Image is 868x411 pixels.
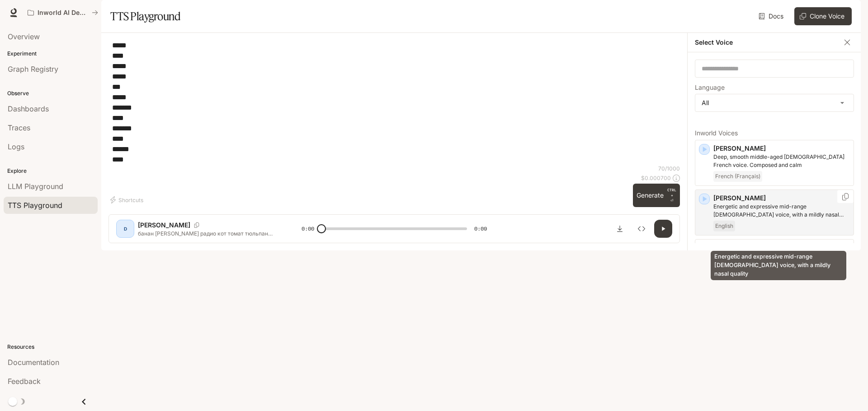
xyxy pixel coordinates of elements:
[695,84,725,91] p: Language
[667,187,676,203] p: ⏎
[695,130,854,136] p: Inworld Voices
[38,9,88,17] p: Inworld AI Demos
[757,7,787,25] a: Docs
[633,184,680,207] button: GenerateCTRL +⏎
[118,222,132,236] div: D
[713,171,762,182] span: French (Français)
[611,220,629,238] button: Download audio
[794,7,852,25] button: Clone Voice
[632,220,651,238] button: Inspect
[713,144,850,153] p: [PERSON_NAME]
[841,193,850,200] button: Copy Voice ID
[667,187,676,198] p: CTRL +
[190,222,203,228] button: Copy Voice ID
[711,251,846,280] div: Energetic and expressive mid-range [DEMOGRAPHIC_DATA] voice, with a mildly nasal quality
[138,221,190,230] p: [PERSON_NAME]
[302,224,314,233] span: 0:00
[474,224,487,233] span: 0:09
[695,94,854,111] div: All
[138,230,280,237] p: банан [PERSON_NAME] радио кот томат тюльпан роза стадион цирк гитара кофе
[713,153,850,169] p: Deep, smooth middle-aged male French voice. Composed and calm
[24,4,102,22] button: All workspaces
[108,193,147,207] button: Shortcuts
[713,194,850,203] p: [PERSON_NAME]
[713,203,850,219] p: Energetic and expressive mid-range male voice, with a mildly nasal quality
[110,7,180,25] h1: TTS Playground
[713,221,735,231] span: English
